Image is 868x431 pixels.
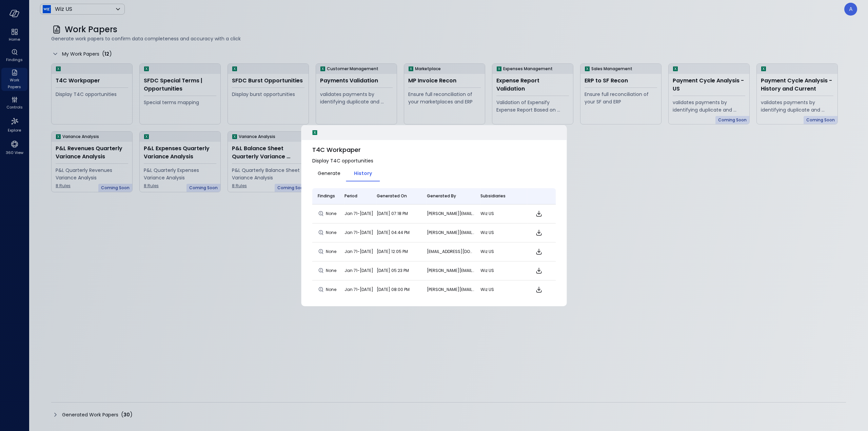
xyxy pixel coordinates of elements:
p: Wiz US [480,267,521,274]
span: [DATE] 08:00 PM [377,287,410,292]
span: Jan 71-[DATE] [344,268,373,273]
span: Generated By [427,193,456,199]
p: Wiz US [480,248,521,255]
span: Download [535,286,543,294]
span: None [326,286,338,293]
span: None [326,210,338,217]
span: T4C Workpaper [312,145,556,154]
span: Jan 71-[DATE] [344,287,373,292]
span: Generate [318,170,340,177]
span: [DATE] 07:18 PM [377,211,408,216]
p: [PERSON_NAME][EMAIL_ADDRESS][PERSON_NAME][DOMAIN_NAME] [427,210,475,217]
span: Subsidiaries [480,193,506,199]
span: None [326,229,338,236]
p: Wiz US [480,286,521,293]
span: None [326,248,338,255]
span: Display T4C opportunities [312,157,556,164]
span: Generated On [377,193,407,199]
span: Jan 71-[DATE] [344,249,373,254]
span: [DATE] 12:05 PM [377,249,408,254]
span: [DATE] 04:44 PM [377,230,410,235]
span: Jan 71-[DATE] [344,211,373,216]
span: None [326,267,338,274]
span: Download [535,267,543,275]
p: Wiz US [480,229,521,236]
p: almog.shamay.hacohen@wiz.io [427,248,475,255]
p: [PERSON_NAME][EMAIL_ADDRESS][PERSON_NAME][DOMAIN_NAME] [427,286,475,293]
span: Download [535,229,543,237]
span: Jan 71-[DATE] [344,230,373,235]
p: [PERSON_NAME][EMAIL_ADDRESS][PERSON_NAME][DOMAIN_NAME] [427,229,475,236]
span: Download [535,248,543,256]
span: [DATE] 05:23 PM [377,268,409,273]
span: Download [535,210,543,218]
span: Findings [318,193,335,199]
p: Wiz US [480,210,521,217]
p: [PERSON_NAME][EMAIL_ADDRESS][PERSON_NAME][DOMAIN_NAME] [427,267,475,274]
span: Period [344,193,357,199]
span: History [354,170,372,177]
